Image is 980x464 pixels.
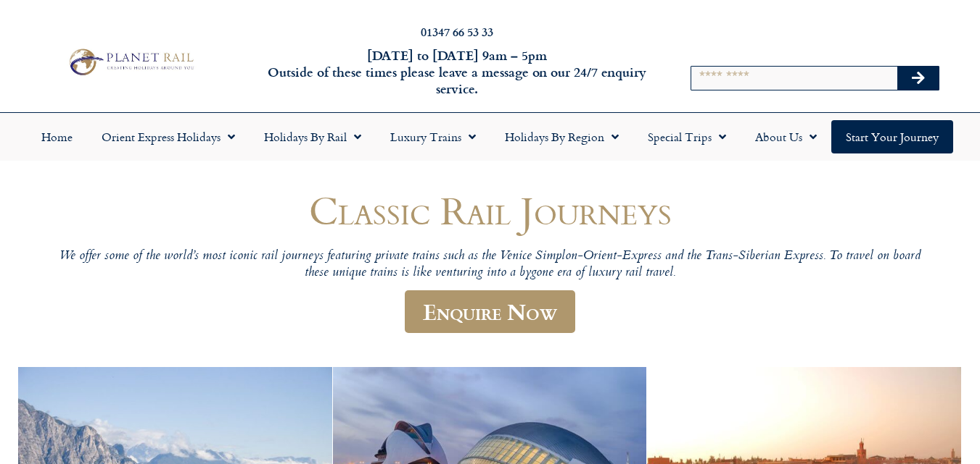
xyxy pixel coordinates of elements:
[897,67,939,90] button: Search
[741,120,831,153] a: About Us
[376,120,490,153] a: Luxury Trains
[7,120,973,153] nav: Menu
[633,120,741,153] a: Special Trips
[405,290,575,333] a: Enquire Now
[421,23,493,40] a: 01347 66 53 33
[265,47,649,98] h6: [DATE] to [DATE] 9am – 5pm Outside of these times please leave a message on our 24/7 enquiry serv...
[55,248,926,282] p: We offer some of the world’s most iconic rail journeys featuring private trains such as the Venic...
[490,120,633,153] a: Holidays by Region
[55,189,926,232] h1: Classic Rail Journeys
[87,120,250,153] a: Orient Express Holidays
[64,46,197,78] img: Planet Rail Train Holidays Logo
[250,120,376,153] a: Holidays by Rail
[27,120,87,153] a: Home
[831,120,953,153] a: Start your Journey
